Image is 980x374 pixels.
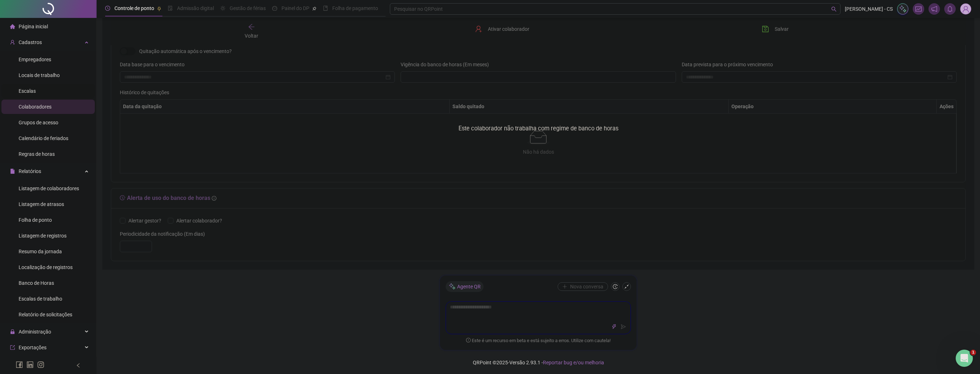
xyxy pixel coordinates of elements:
[19,345,46,350] span: Exportações
[10,345,15,350] span: export
[19,264,73,270] span: Localização de registros
[19,72,60,78] span: Locais de trabalho
[509,360,525,365] span: Versão
[19,217,52,223] span: Folha de ponto
[10,40,15,45] span: user-add
[19,201,64,207] span: Listagem de atrasos
[16,361,23,368] span: facebook
[613,284,618,289] span: history
[19,24,48,29] span: Página inicial
[105,6,110,11] span: clock-circle
[619,322,628,331] button: send
[10,329,15,334] span: lock
[19,249,62,254] span: Resumo da jornada
[466,337,611,344] span: Este é um recurso em beta e está sujeito a erros. Utilize com cautela!
[612,324,617,329] span: thunderbolt
[157,6,161,11] span: pushpin
[449,283,456,290] img: sparkle-icon.fc2bf0ac1784a2077858766a79e2daf3.svg
[19,39,42,45] span: Cadastros
[931,6,937,12] span: notification
[459,125,618,132] span: Este colaborador não trabalha com regime de banco de horas
[845,5,893,13] span: [PERSON_NAME] - CS
[624,284,629,289] span: shrink
[281,5,309,11] span: Painel do DP
[19,88,36,94] span: Escalas
[970,350,976,355] span: 1
[220,6,225,11] span: sun
[446,281,484,292] div: Agente QR
[76,363,81,368] span: left
[19,135,68,141] span: Calendário de feriados
[312,6,317,11] span: pushpin
[466,338,471,342] span: exclamation-circle
[19,312,72,317] span: Relatório de solicitações
[915,6,922,12] span: fund
[168,6,173,11] span: file-done
[332,5,378,11] span: Folha de pagamento
[19,186,79,191] span: Listagem de colaboradores
[558,282,608,291] button: Nova conversa
[19,168,41,174] span: Relatórios
[114,5,154,11] span: Controle de ponto
[26,361,34,368] span: linkedin
[543,360,604,365] span: Reportar bug e/ou melhoria
[899,5,907,13] img: sparkle-icon.fc2bf0ac1784a2077858766a79e2daf3.svg
[10,169,15,174] span: file
[956,350,973,367] iframe: Intercom live chat
[177,5,214,11] span: Admissão digital
[19,151,55,157] span: Regras de horas
[19,296,62,302] span: Escalas de trabalho
[19,120,58,125] span: Grupos de acesso
[19,57,51,62] span: Empregadores
[19,104,52,110] span: Colaboradores
[831,6,837,12] span: search
[19,233,67,239] span: Listagem de registros
[230,5,266,11] span: Gestão de férias
[19,329,51,335] span: Administração
[19,280,54,286] span: Banco de Horas
[37,361,44,368] span: instagram
[272,6,277,11] span: dashboard
[323,6,328,11] span: book
[10,24,15,29] span: home
[610,322,618,331] button: thunderbolt
[960,4,971,14] img: 94382
[947,6,953,12] span: bell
